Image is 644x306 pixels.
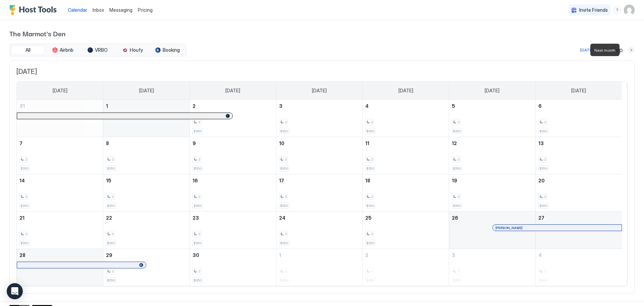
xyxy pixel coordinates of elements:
[276,174,363,187] a: September 17, 2025
[452,252,455,258] span: 3
[538,252,542,258] span: 4
[452,215,458,221] span: 26
[53,88,67,94] span: [DATE]
[19,252,25,258] span: 28
[93,6,104,13] a: Inbox
[109,7,132,13] span: Messaging
[365,178,370,183] span: 18
[536,137,622,149] a: September 13, 2025
[453,166,461,171] span: $350
[536,249,622,261] a: October 4, 2025
[276,174,363,212] td: September 17, 2025
[544,120,546,124] span: 2
[132,82,161,100] a: Monday
[276,137,363,149] a: September 10, 2025
[103,100,190,112] a: September 1, 2025
[17,174,103,212] td: September 14, 2025
[103,212,190,249] td: September 22, 2025
[449,212,536,249] td: September 26, 2025
[366,166,374,171] span: $350
[538,103,542,109] span: 6
[17,174,103,187] a: September 14, 2025
[392,82,420,100] a: Thursday
[363,137,449,174] td: September 11, 2025
[365,140,369,146] span: 11
[449,174,536,212] td: September 19, 2025
[452,103,455,109] span: 5
[190,212,276,249] td: September 23, 2025
[363,100,449,137] td: September 4, 2025
[25,157,27,162] span: 2
[366,129,374,133] span: $350
[478,82,506,100] a: Friday
[452,140,457,146] span: 12
[19,215,24,221] span: 21
[103,174,190,187] a: September 15, 2025
[449,137,535,149] a: September 12, 2025
[95,47,108,53] span: VRBO
[449,100,536,137] td: September 5, 2025
[9,28,635,38] span: The Marmot's Den
[371,232,373,236] span: 2
[535,249,622,286] td: October 4, 2025
[107,278,115,282] span: $350
[276,100,363,137] td: September 3, 2025
[17,212,103,249] td: September 21, 2025
[580,47,593,53] div: [DATE]
[106,103,108,109] span: 1
[539,166,547,171] span: $350
[93,7,104,13] span: Inbox
[20,204,29,208] span: $350
[535,212,622,249] td: September 27, 2025
[458,157,460,162] span: 2
[535,137,622,174] td: September 13, 2025
[198,120,200,124] span: 2
[194,241,202,245] span: $350
[279,140,284,146] span: 10
[285,232,287,236] span: 2
[20,166,29,171] span: $350
[363,212,449,249] td: September 25, 2025
[371,194,373,199] span: 2
[363,249,449,286] td: October 2, 2025
[103,249,190,286] td: September 29, 2025
[276,212,363,249] td: September 24, 2025
[449,137,536,174] td: September 12, 2025
[103,174,190,212] td: September 15, 2025
[190,137,276,174] td: September 9, 2025
[193,215,199,221] span: 23
[194,129,202,133] span: $350
[25,232,27,236] span: 2
[276,212,363,224] a: September 24, 2025
[544,157,546,162] span: 2
[365,215,372,221] span: 25
[112,232,114,236] span: 2
[112,194,114,199] span: 2
[276,249,363,261] a: October 1, 2025
[193,252,199,258] span: 30
[365,252,368,258] span: 2
[565,82,593,100] a: Saturday
[624,5,635,15] div: User profile
[194,278,202,282] span: $350
[544,194,546,199] span: 2
[371,157,373,162] span: 2
[106,252,112,258] span: 29
[538,140,544,146] span: 13
[11,45,45,55] button: All
[538,215,544,221] span: 27
[190,249,276,286] td: September 30, 2025
[276,100,363,112] a: September 3, 2025
[495,226,523,230] span: [PERSON_NAME]
[139,88,154,94] span: [DATE]
[280,166,288,171] span: $350
[103,137,190,149] a: September 8, 2025
[280,129,288,133] span: $350
[363,249,449,261] a: October 2, 2025
[449,100,535,112] a: September 5, 2025
[225,88,240,94] span: [DATE]
[276,137,363,174] td: September 10, 2025
[279,215,285,221] span: 24
[193,140,196,146] span: 9
[25,47,31,53] span: All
